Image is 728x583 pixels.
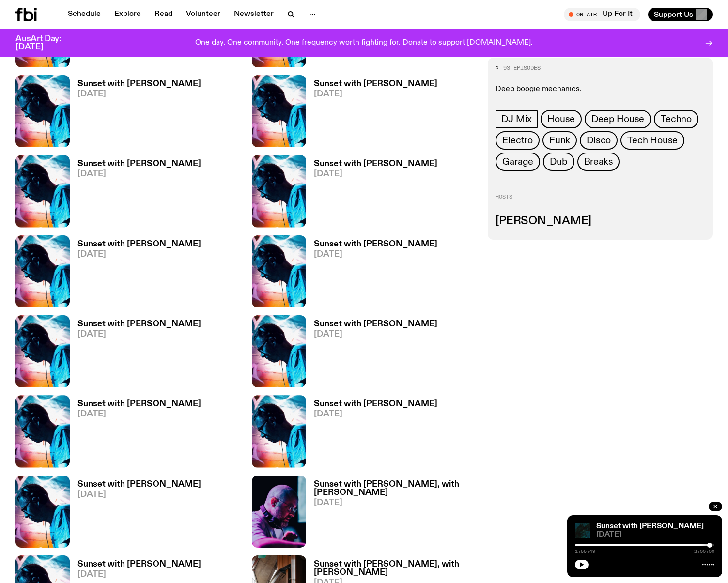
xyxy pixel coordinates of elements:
[77,80,201,88] h3: Sunset with [PERSON_NAME]
[503,65,541,70] span: 93 episodes
[62,8,107,21] a: Schedule
[228,8,279,21] a: Newsletter
[564,8,640,21] button: On AirUp For It
[496,194,705,206] h2: Hosts
[314,240,437,248] h3: Sunset with [PERSON_NAME]
[627,135,678,146] span: Tech House
[314,160,437,168] h3: Sunset with [PERSON_NAME]
[575,549,595,554] span: 1:55:49
[314,250,437,259] span: [DATE]
[108,8,147,21] a: Explore
[547,114,575,124] span: House
[502,135,533,146] span: Electro
[585,110,651,128] a: Deep House
[314,560,477,577] h3: Sunset with [PERSON_NAME], with [PERSON_NAME]
[15,155,70,227] img: Simon Caldwell stands side on, looking downwards. He has headphones on. Behind him is a brightly ...
[661,114,692,124] span: Techno
[70,160,201,227] a: Sunset with [PERSON_NAME][DATE]
[15,35,77,51] h3: AusArt Day: [DATE]
[77,570,201,579] span: [DATE]
[77,560,201,568] h3: Sunset with [PERSON_NAME]
[314,90,437,98] span: [DATE]
[252,395,306,467] img: Simon Caldwell stands side on, looking downwards. He has headphones on. Behind him is a brightly ...
[77,250,201,259] span: [DATE]
[314,400,437,408] h3: Sunset with [PERSON_NAME]
[15,395,70,467] img: Simon Caldwell stands side on, looking downwards. He has headphones on. Behind him is a brightly ...
[15,476,70,548] img: Simon Caldwell stands side on, looking downwards. He has headphones on. Behind him is a brightly ...
[694,549,714,554] span: 2:00:00
[543,153,574,171] a: Dub
[654,110,698,128] a: Techno
[496,85,705,94] p: Deep boogie mechanics.
[314,330,437,338] span: [DATE]
[501,114,532,124] span: DJ Mix
[149,8,178,21] a: Read
[77,410,201,418] span: [DATE]
[306,80,437,147] a: Sunset with [PERSON_NAME][DATE]
[591,114,644,124] span: Deep House
[77,400,201,408] h3: Sunset with [PERSON_NAME]
[180,8,226,21] a: Volunteer
[252,315,306,387] img: Simon Caldwell stands side on, looking downwards. He has headphones on. Behind him is a brightly ...
[70,240,201,307] a: Sunset with [PERSON_NAME][DATE]
[550,156,567,167] span: Dub
[77,330,201,338] span: [DATE]
[77,160,201,168] h3: Sunset with [PERSON_NAME]
[77,491,201,499] span: [DATE]
[496,215,705,226] h3: [PERSON_NAME]
[195,39,533,47] p: One day. One community. One frequency worth fighting for. Donate to support [DOMAIN_NAME].
[77,170,201,178] span: [DATE]
[577,153,620,171] a: Breaks
[314,80,437,88] h3: Sunset with [PERSON_NAME]
[252,235,306,307] img: Simon Caldwell stands side on, looking downwards. He has headphones on. Behind him is a brightly ...
[306,240,437,307] a: Sunset with [PERSON_NAME][DATE]
[77,480,201,489] h3: Sunset with [PERSON_NAME]
[15,75,70,147] img: Simon Caldwell stands side on, looking downwards. He has headphones on. Behind him is a brightly ...
[15,315,70,387] img: Simon Caldwell stands side on, looking downwards. He has headphones on. Behind him is a brightly ...
[502,156,533,167] span: Garage
[314,410,437,418] span: [DATE]
[70,480,201,548] a: Sunset with [PERSON_NAME][DATE]
[70,320,201,387] a: Sunset with [PERSON_NAME][DATE]
[306,400,437,467] a: Sunset with [PERSON_NAME][DATE]
[580,131,618,150] a: Disco
[596,531,714,538] span: [DATE]
[496,131,540,150] a: Electro
[541,110,582,128] a: House
[15,235,70,307] img: Simon Caldwell stands side on, looking downwards. He has headphones on. Behind him is a brightly ...
[496,110,538,128] a: DJ Mix
[77,240,201,248] h3: Sunset with [PERSON_NAME]
[306,480,477,548] a: Sunset with [PERSON_NAME], with [PERSON_NAME][DATE]
[306,160,437,227] a: Sunset with [PERSON_NAME][DATE]
[596,522,704,530] a: Sunset with [PERSON_NAME]
[496,153,540,171] a: Garage
[654,10,693,19] span: Support Us
[314,170,437,178] span: [DATE]
[314,499,477,507] span: [DATE]
[77,320,201,328] h3: Sunset with [PERSON_NAME]
[70,80,201,147] a: Sunset with [PERSON_NAME][DATE]
[648,8,713,21] button: Support Us
[620,131,684,150] a: Tech House
[542,131,577,150] a: Funk
[306,320,437,387] a: Sunset with [PERSON_NAME][DATE]
[252,75,306,147] img: Simon Caldwell stands side on, looking downwards. He has headphones on. Behind him is a brightly ...
[252,155,306,227] img: Simon Caldwell stands side on, looking downwards. He has headphones on. Behind him is a brightly ...
[70,400,201,467] a: Sunset with [PERSON_NAME][DATE]
[77,90,201,98] span: [DATE]
[549,135,570,146] span: Funk
[314,480,477,497] h3: Sunset with [PERSON_NAME], with [PERSON_NAME]
[587,135,611,146] span: Disco
[314,320,437,328] h3: Sunset with [PERSON_NAME]
[584,156,613,167] span: Breaks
